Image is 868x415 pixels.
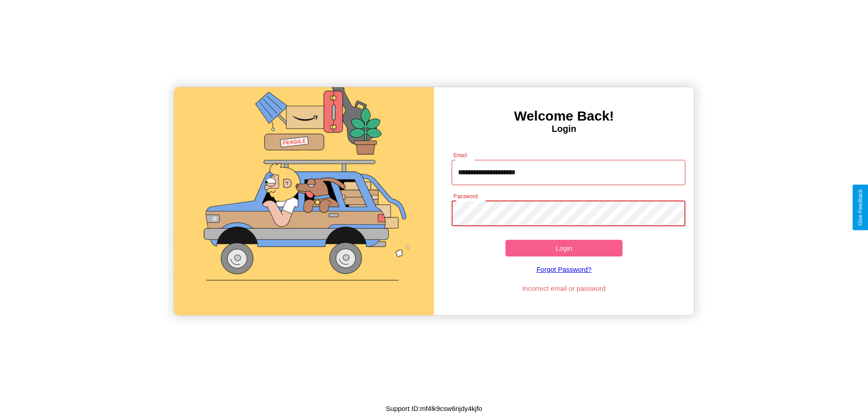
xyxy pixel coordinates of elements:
[447,282,681,294] p: Incorrect email or password
[386,402,482,415] p: Support ID: mf4lk9csw6njdy4kjfo
[174,87,434,315] img: gif
[453,192,477,200] label: Password
[857,189,863,226] div: Give Feedback
[447,256,681,282] a: Forgot Password?
[434,108,694,124] h3: Welcome Back!
[453,151,467,159] label: Email
[434,124,694,134] h4: Login
[505,240,623,256] button: Login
